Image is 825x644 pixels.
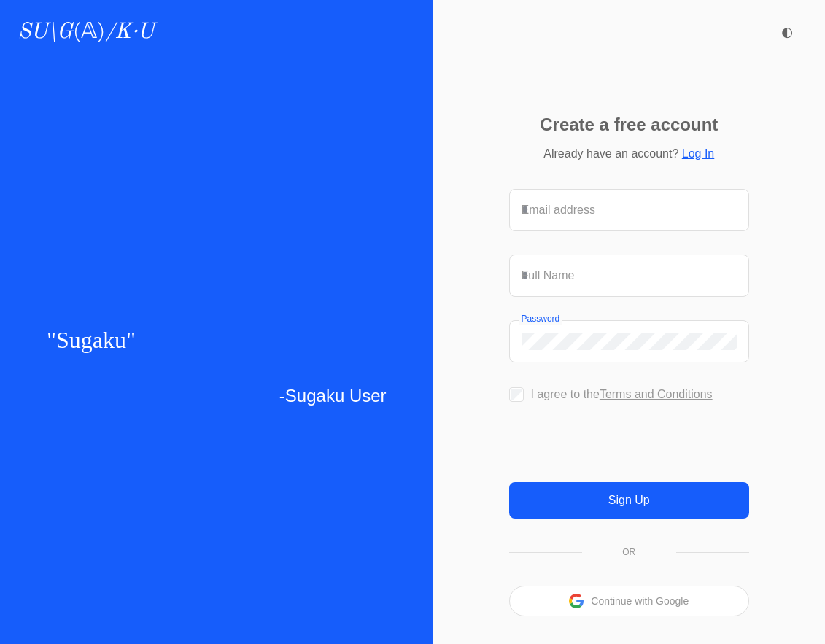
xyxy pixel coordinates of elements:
button: Continue with Google [591,596,689,606]
i: /K·U [105,21,154,43]
p: Create a free account [540,116,718,133]
label: I agree to the [531,388,713,400]
p: -Sugaku User [47,382,387,410]
span: ◐ [781,26,793,39]
span: Sugaku [56,327,126,353]
button: Sign Up [509,482,749,519]
p: OR [622,548,635,556]
i: SU\G [18,21,73,43]
a: Log In [682,147,714,160]
button: ◐ [772,18,802,47]
span: Already have an account? [543,147,678,160]
a: SU\G(𝔸)/K·U [18,19,154,45]
a: Terms and Conditions [600,388,713,400]
p: " " [47,322,387,359]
